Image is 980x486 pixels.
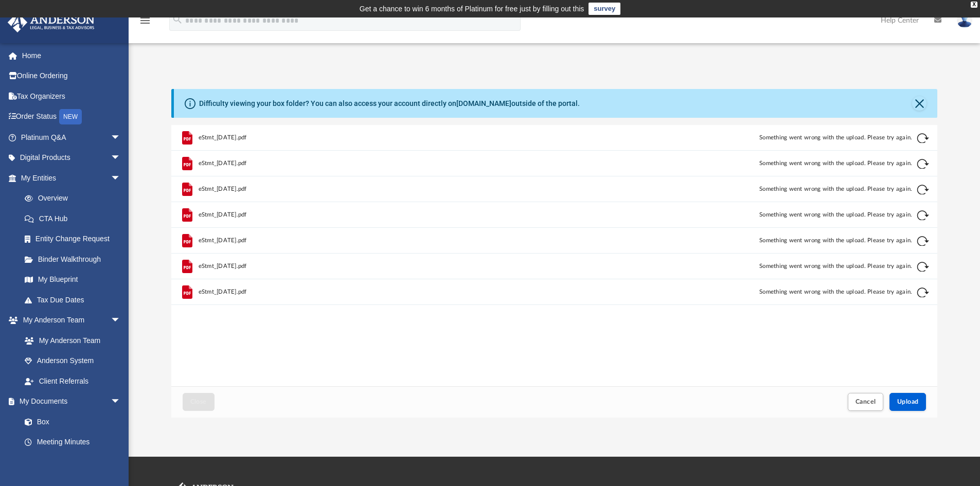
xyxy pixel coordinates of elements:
div: Something went wrong with the upload. Please try again. [546,287,913,297]
a: Anderson System [14,351,131,371]
span: eStmt_[DATE].pdf [198,289,246,295]
a: Binder Walkthrough [14,249,136,269]
span: arrow_drop_down [111,310,131,331]
div: Get a chance to win 6 months of Platinum for free just by filling out this [360,3,584,15]
a: Box [14,411,126,432]
button: Retry [917,261,929,273]
div: Upload [171,125,938,418]
img: User Pic [957,13,972,28]
span: eStmt_[DATE].pdf [198,160,246,167]
i: menu [139,14,151,27]
div: Something went wrong with the upload. Please try again. [546,262,913,271]
div: NEW [59,109,82,124]
div: Something went wrong with the upload. Please try again. [546,159,913,168]
button: Retry [917,286,929,299]
span: eStmt_[DATE].pdf [198,186,246,192]
button: Retry [917,235,929,247]
span: Close [190,399,207,405]
a: Tax Organizers [7,86,136,106]
div: Something went wrong with the upload. Please try again. [546,210,913,220]
span: Upload [897,399,919,405]
a: CTA Hub [14,208,136,229]
button: Cancel [848,393,884,411]
span: arrow_drop_down [111,168,131,189]
a: My Entitiesarrow_drop_down [7,168,136,188]
span: Cancel [856,399,876,405]
a: [DOMAIN_NAME] [456,99,511,107]
span: arrow_drop_down [111,127,131,148]
div: Something went wrong with the upload. Please try again. [546,133,913,142]
img: Anderson Advisors Platinum Portal [5,12,98,32]
div: close [971,2,977,8]
a: Digital Productsarrow_drop_down [7,148,136,168]
button: Upload [889,393,926,411]
div: Something went wrong with the upload. Please try again. [546,236,913,245]
a: Meeting Minutes [14,432,131,453]
a: Entity Change Request [14,229,136,249]
button: Retry [917,132,929,145]
button: Close [912,96,926,111]
div: Something went wrong with the upload. Please try again. [546,185,913,194]
span: arrow_drop_down [111,148,131,169]
button: Retry [917,184,929,196]
a: My Anderson Teamarrow_drop_down [7,310,131,331]
button: Retry [917,158,929,170]
div: grid [171,125,938,386]
a: Online Ordering [7,66,136,86]
span: eStmt_[DATE].pdf [198,211,246,218]
a: Order StatusNEW [7,106,136,128]
a: survey [589,3,620,15]
a: My Blueprint [14,269,131,290]
a: Platinum Q&Aarrow_drop_down [7,127,136,148]
a: Home [7,45,136,66]
a: Client Referrals [14,371,131,391]
a: Tax Due Dates [14,290,136,310]
span: eStmt_[DATE].pdf [198,237,246,244]
a: My Documentsarrow_drop_down [7,391,131,412]
button: Close [183,393,215,411]
span: arrow_drop_down [111,391,131,412]
a: Overview [14,188,136,209]
a: My Anderson Team [14,330,126,351]
div: Difficulty viewing your box folder? You can also access your account directly on outside of the p... [199,98,580,109]
i: search [172,14,183,25]
button: Retry [917,209,929,222]
span: eStmt_[DATE].pdf [198,263,246,269]
span: eStmt_[DATE].pdf [198,134,246,141]
a: menu [139,20,151,27]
